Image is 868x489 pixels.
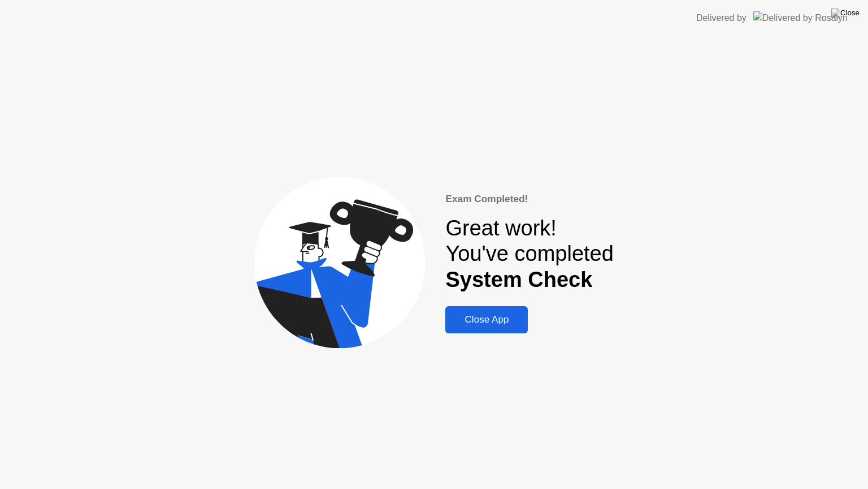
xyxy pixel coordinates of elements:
[696,11,747,25] div: Delivered by
[445,216,613,293] div: Great work! You've completed
[753,11,848,24] img: Delivered by Rosalyn
[445,268,592,291] b: System Check
[445,192,613,207] div: Exam Completed!
[445,306,528,333] button: Close App
[449,314,524,325] div: Close App
[831,8,860,18] img: Close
